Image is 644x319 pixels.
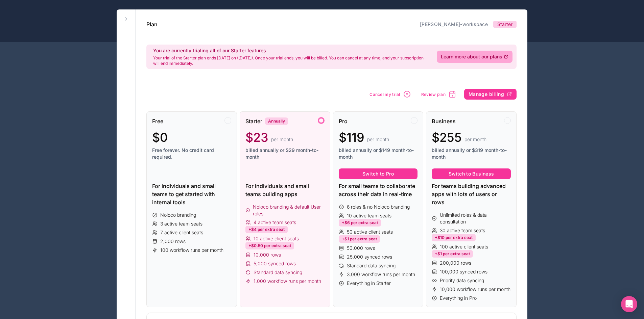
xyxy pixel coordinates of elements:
span: 200,000 rows [440,260,471,266]
button: Review plan [419,88,459,101]
span: 2,000 rows [160,238,186,245]
span: Standard data syncing [347,262,396,269]
span: Everything in Pro [440,295,477,301]
span: $23 [245,131,268,144]
span: 100,000 synced rows [440,268,487,275]
div: Annually [265,117,288,125]
span: $0 [152,131,168,144]
span: 100 workflow runs per month [160,247,223,254]
div: Open Intercom Messenger [621,296,637,312]
span: Starter [497,21,512,28]
div: +$0.50 per extra seat [245,242,294,249]
span: $119 [339,131,364,144]
span: Free forever. No credit card required. [152,147,231,160]
a: Learn more about our plans [437,51,512,63]
span: 30 active team seats [440,227,485,234]
span: Manage billing [469,91,504,97]
button: Manage billing [464,89,517,100]
span: Standard data syncing [254,269,302,276]
div: +$6 per extra seat [339,219,381,227]
div: +$1 per extra seat [339,235,380,243]
span: billed annually or $149 month-to-month [339,147,418,160]
span: 50,000 rows [347,245,375,251]
span: 10,000 rows [254,251,281,258]
span: 1,000 workflow runs per month [254,278,321,285]
span: Review plan [421,92,446,97]
span: 25,000 synced rows [347,254,392,260]
span: per month [271,136,293,143]
h2: You are currently trialing all of our Starter features [153,47,429,54]
h1: Plan [146,20,158,28]
div: For individuals and small teams to get started with internal tools [152,182,231,206]
div: +$10 per extra seat [432,234,476,241]
span: 7 active client seats [160,229,203,236]
span: $255 [432,131,462,144]
span: billed annually or $29 month-to-month [245,147,325,160]
span: Noloco branding & default User roles [253,204,324,217]
span: 4 active team seats [254,219,296,226]
span: Pro [339,117,348,125]
div: +$1 per extra seat [432,250,473,258]
span: Cancel my trial [369,92,400,97]
span: 100 active client seats [440,243,488,250]
a: [PERSON_NAME]-workspace [420,21,488,27]
span: Priority data syncing [440,277,484,284]
span: Free [152,117,163,125]
span: 3,000 workflow runs per month [347,271,415,278]
span: Everything in Starter [347,280,391,287]
span: 10,000 workflow runs per month [440,286,510,293]
span: Business [432,117,456,125]
div: +$4 per extra seat [245,226,288,233]
button: Cancel my trial [367,88,413,101]
span: per month [464,136,486,143]
span: 3 active team seats [160,220,202,227]
span: 6 roles & no Noloco branding [347,204,410,210]
div: For small teams to collaborate across their data in real-time [339,182,418,198]
span: Noloco branding [160,212,196,218]
span: Unlimited roles & data consultation [440,212,511,225]
p: Your trial of the Starter plan ends [DATE] on ([DATE]). Once your trial ends, you will be billed.... [153,55,429,66]
span: 10 active team seats [347,212,391,219]
span: per month [367,136,389,143]
button: Switch to Pro [339,168,418,179]
span: Starter [245,117,262,125]
span: 10 active client seats [254,235,299,242]
span: Learn more about our plans [441,53,502,60]
div: For individuals and small teams building apps [245,182,325,198]
span: billed annually or $319 month-to-month [432,147,511,160]
span: 50 active client seats [347,229,393,235]
span: 5,000 synced rows [254,260,296,267]
button: Switch to Business [432,168,511,179]
div: For teams building advanced apps with lots of users or rows [432,182,511,206]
